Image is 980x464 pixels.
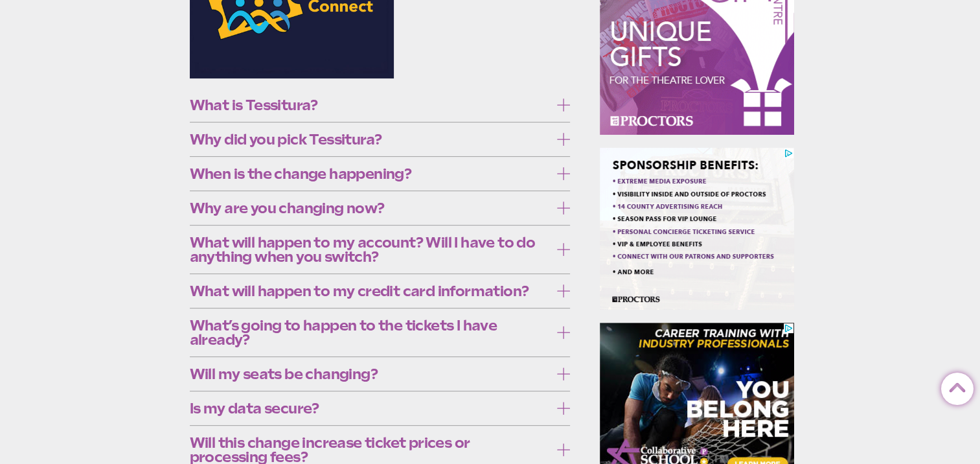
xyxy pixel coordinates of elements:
span: Why did you pick Tessitura? [190,132,551,146]
span: Will this change increase ticket prices or processing fees? [190,435,551,464]
span: What will happen to my account? Will I have to do anything when you switch? [190,235,551,264]
span: What’s going to happen to the tickets I have already? [190,318,551,347]
span: Will my seats be changing? [190,367,551,381]
span: Why are you changing now? [190,201,551,215]
span: What will happen to my credit card information? [190,284,551,298]
a: Back to Top [941,373,967,399]
span: When is the change happening? [190,167,551,181]
iframe: Advertisement [600,148,794,310]
span: Is my data secure? [190,401,551,415]
span: What is Tessitura? [190,98,551,112]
